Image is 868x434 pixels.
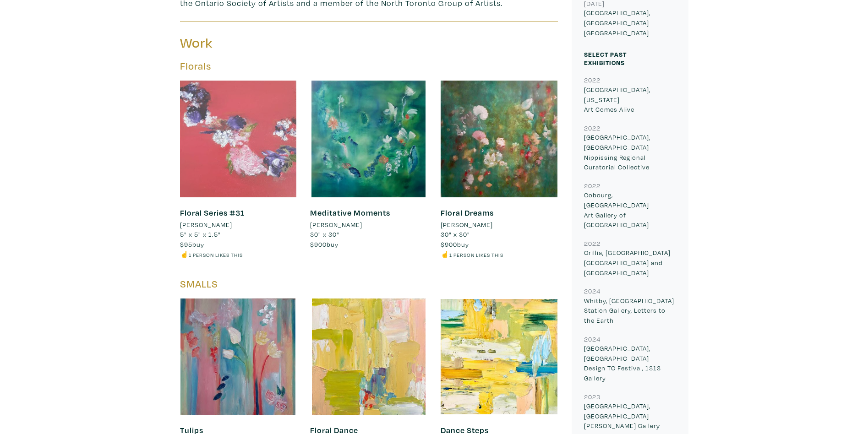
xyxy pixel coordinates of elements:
h5: Florals [180,60,558,72]
small: 2022 [584,239,601,248]
p: [GEOGRAPHIC_DATA], [GEOGRAPHIC_DATA] Design TO Festival, 1313 Gallery [584,343,676,383]
small: 2023 [584,392,601,401]
h5: SMALLS [180,278,558,290]
a: Meditative Moments [310,207,390,218]
li: [PERSON_NAME] [310,220,362,230]
small: 1 person likes this [189,251,243,258]
li: [PERSON_NAME] [441,220,493,230]
span: 30" x 30" [310,230,339,239]
small: 1 person likes this [449,251,503,258]
span: $900 [310,240,327,249]
span: 5" x 5" x 1.5" [180,230,221,239]
small: 2022 [584,124,601,132]
span: 30" x 30" [441,230,470,239]
p: Orillia, [GEOGRAPHIC_DATA] [GEOGRAPHIC_DATA] and [GEOGRAPHIC_DATA] [584,248,676,277]
p: Cobourg, [GEOGRAPHIC_DATA] Art Gallery of [GEOGRAPHIC_DATA] [584,190,676,229]
span: $900 [441,240,457,249]
a: Floral Dreams [441,207,494,218]
p: [GEOGRAPHIC_DATA], [US_STATE] Art Comes Alive [584,85,676,114]
span: buy [310,240,338,249]
small: 2024 [584,287,601,295]
li: ☝️ [180,250,297,260]
a: Floral Series #31 [180,207,245,218]
p: Whitby, [GEOGRAPHIC_DATA] Station Gallery, Letters to the Earth [584,296,676,325]
p: [GEOGRAPHIC_DATA], [GEOGRAPHIC_DATA] [GEOGRAPHIC_DATA] [584,8,676,38]
li: [PERSON_NAME] [180,220,232,230]
p: [GEOGRAPHIC_DATA], [GEOGRAPHIC_DATA] [PERSON_NAME] Gallery [584,401,676,431]
a: [PERSON_NAME] [180,220,297,230]
a: [PERSON_NAME] [310,220,427,230]
li: ☝️ [441,250,557,260]
span: $95 [180,240,192,249]
h3: Work [180,34,362,52]
small: 2024 [584,335,601,343]
span: buy [441,240,469,249]
small: 2022 [584,76,601,84]
p: [GEOGRAPHIC_DATA], [GEOGRAPHIC_DATA] Nippissing Regional Curatorial Collective [584,132,676,172]
span: buy [180,240,204,249]
a: [PERSON_NAME] [441,220,557,230]
small: Select Past Exhibitions [584,50,627,67]
small: 2022 [584,181,601,190]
